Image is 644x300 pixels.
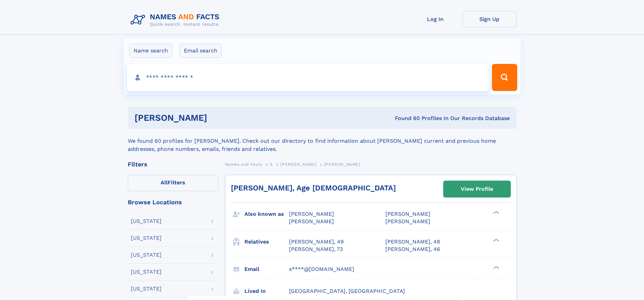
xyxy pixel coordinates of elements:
[131,286,162,292] div: [US_STATE]
[131,218,162,224] div: [US_STATE]
[244,208,289,220] h3: Also known as
[289,246,343,253] a: [PERSON_NAME], 73
[289,288,405,294] span: [GEOGRAPHIC_DATA], [GEOGRAPHIC_DATA]
[180,44,222,58] label: Email search
[128,161,218,167] div: Filters
[324,162,360,167] span: [PERSON_NAME]
[492,64,517,91] button: Search Button
[131,269,162,275] div: [US_STATE]
[461,181,493,197] div: View Profile
[128,129,517,153] div: We found 60 profiles for [PERSON_NAME]. Check out our directory to find information about [PERSON...
[280,160,316,168] a: [PERSON_NAME]
[385,246,440,253] a: [PERSON_NAME], 46
[385,211,430,217] span: [PERSON_NAME]
[244,263,289,275] h3: Email
[135,114,301,122] h1: [PERSON_NAME]
[289,218,334,225] span: [PERSON_NAME]
[131,235,162,241] div: [US_STATE]
[462,11,517,27] a: Sign Up
[270,160,273,168] a: S
[492,265,500,270] div: ❯
[444,181,510,197] a: View Profile
[128,11,225,29] img: Logo Names and Facts
[280,162,316,167] span: [PERSON_NAME]
[492,238,500,242] div: ❯
[408,11,462,27] a: Log In
[244,285,289,297] h3: Lived in
[385,238,440,246] a: [PERSON_NAME], 48
[385,218,430,225] span: [PERSON_NAME]
[131,252,162,258] div: [US_STATE]
[128,199,218,205] div: Browse Locations
[289,211,334,217] span: [PERSON_NAME]
[127,64,489,91] input: search input
[231,184,396,192] a: [PERSON_NAME], Age [DEMOGRAPHIC_DATA]
[492,210,500,215] div: ❯
[301,115,510,122] div: Found 60 Profiles In Our Records Database
[129,44,172,58] label: Name search
[128,175,218,191] label: Filters
[161,179,168,186] span: All
[289,238,344,246] a: [PERSON_NAME], 49
[244,236,289,248] h3: Relatives
[225,160,262,168] a: Names and Facts
[270,162,273,167] span: S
